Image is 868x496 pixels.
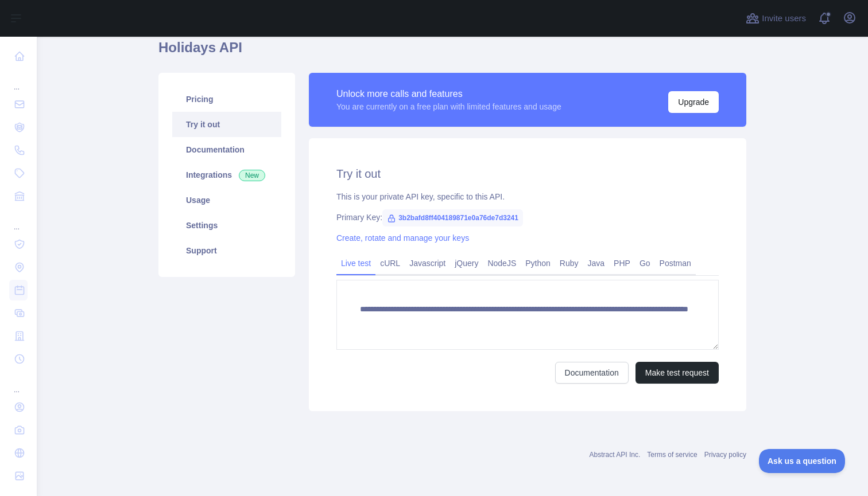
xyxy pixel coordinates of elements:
h2: Try it out [336,166,719,182]
a: Postman [655,254,696,272]
a: Privacy policy [704,451,746,459]
a: PHP [609,254,635,272]
a: Documentation [555,362,629,384]
a: Support [172,238,281,263]
a: cURL [375,254,405,272]
span: 3b2bafd8ff404189871e0a76de7d3241 [382,209,523,226]
a: Usage [172,188,281,213]
a: Java [583,254,610,272]
button: Make test request [635,362,719,384]
a: Terms of service [647,451,697,459]
div: You are currently on a free plan with limited features and usage [336,101,561,112]
a: Settings [172,213,281,238]
button: Invite users [743,9,808,28]
a: Create, rotate and manage your keys [336,233,469,243]
div: Unlock more calls and features [336,87,561,101]
a: Javascript [405,254,450,272]
a: jQuery [450,254,483,272]
div: ... [9,209,28,232]
div: ... [9,69,28,92]
a: Pricing [172,87,281,112]
h1: Holidays API [158,38,746,66]
iframe: Toggle Customer Support [759,449,845,473]
a: Try it out [172,112,281,137]
a: Python [521,254,555,272]
button: Upgrade [668,91,719,113]
div: Primary Key: [336,212,719,223]
a: NodeJS [483,254,521,272]
a: Go [635,254,655,272]
a: Integrations New [172,162,281,188]
span: Invite users [762,12,806,25]
div: This is your private API key, specific to this API. [336,191,719,202]
span: New [239,170,265,181]
a: Abstract API Inc. [590,451,641,459]
div: ... [9,372,28,395]
a: Ruby [555,254,583,272]
a: Live test [336,254,375,272]
a: Documentation [172,137,281,162]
